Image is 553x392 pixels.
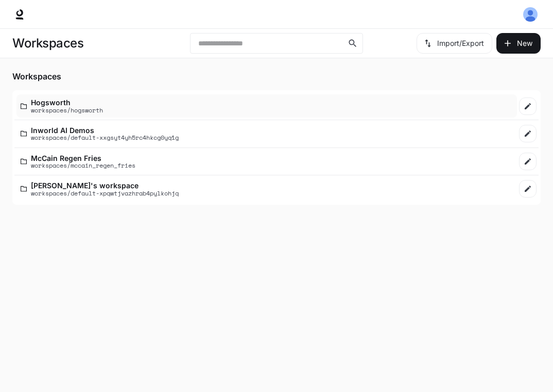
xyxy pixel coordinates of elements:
[31,134,179,141] p: workspaces/default-xxgsyt4yh5rc4hkcg0yq1g
[519,180,537,198] a: Edit workspace
[496,33,541,54] button: Create workspace
[31,190,179,197] p: workspaces/default-xpqwtjvazhrab4pylkohjq
[12,33,83,54] h1: Workspaces
[520,4,541,25] button: User avatar
[31,99,103,106] p: Hogsworth
[417,33,492,54] button: Import/Export
[31,182,179,189] p: [PERSON_NAME]'s workspace
[31,154,135,162] p: McCain Regen Fries
[16,150,517,173] a: McCain Regen Friesworkspaces/mccain_regen_fries
[12,71,541,82] h5: Workspaces
[523,7,538,22] img: User avatar
[519,97,537,115] a: Edit workspace
[519,153,537,170] a: Edit workspace
[519,125,537,142] a: Edit workspace
[31,162,135,169] p: workspaces/mccain_regen_fries
[31,126,179,134] p: Inworld AI Demos
[31,107,103,113] p: workspaces/hogsworth
[16,177,517,201] a: [PERSON_NAME]'s workspaceworkspaces/default-xpqwtjvazhrab4pylkohjq
[16,94,517,118] a: Hogsworthworkspaces/hogsworth
[16,122,517,145] a: Inworld AI Demosworkspaces/default-xxgsyt4yh5rc4hkcg0yq1g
